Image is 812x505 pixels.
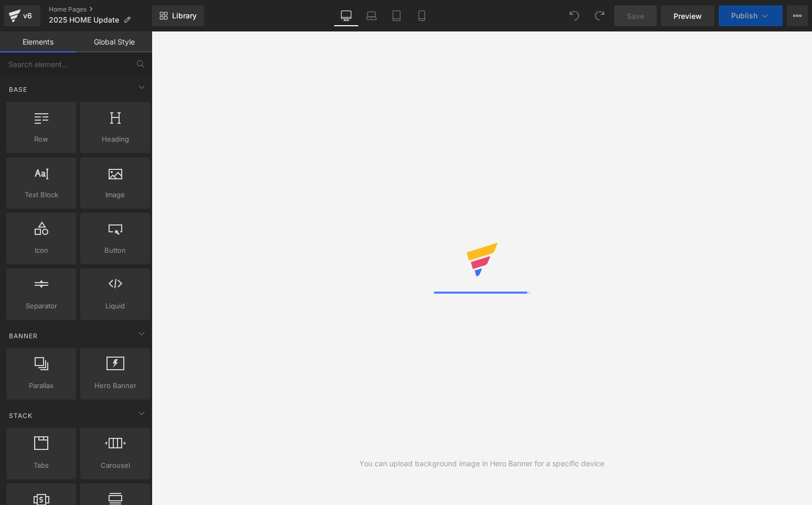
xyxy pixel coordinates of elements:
span: Text Block [9,189,73,200]
span: Save [627,10,644,22]
span: 2025 HOME Update [49,16,119,24]
button: Redo [589,5,610,26]
div: You can upload background image in Hero Banner for a specific device [359,458,604,469]
span: Tabs [9,460,73,471]
span: Publish [731,12,757,20]
a: v6 [4,5,40,26]
span: Parallax [9,380,73,391]
a: New Library [152,5,204,26]
span: Liquid [83,300,147,311]
a: Tablet [384,5,409,26]
span: Button [83,245,147,256]
button: Publish [719,5,783,26]
span: Image [83,189,147,200]
span: Heading [83,134,147,145]
span: Carousel [83,460,147,471]
span: Base [8,84,28,94]
a: Desktop [334,5,359,26]
a: Preview [661,5,714,26]
span: Hero Banner [83,380,147,391]
a: Mobile [409,5,434,26]
button: More [787,5,808,26]
span: Library [172,11,197,20]
span: Row [9,134,73,145]
span: Separator [9,300,73,311]
span: Banner [8,331,39,341]
a: Home Pages [49,5,152,14]
a: Laptop [359,5,384,26]
a: Global Style [76,31,152,52]
div: v6 [21,9,34,23]
span: Stack [8,411,34,421]
span: Preview [674,10,702,22]
button: Undo [564,5,585,26]
span: Icon [9,245,73,256]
